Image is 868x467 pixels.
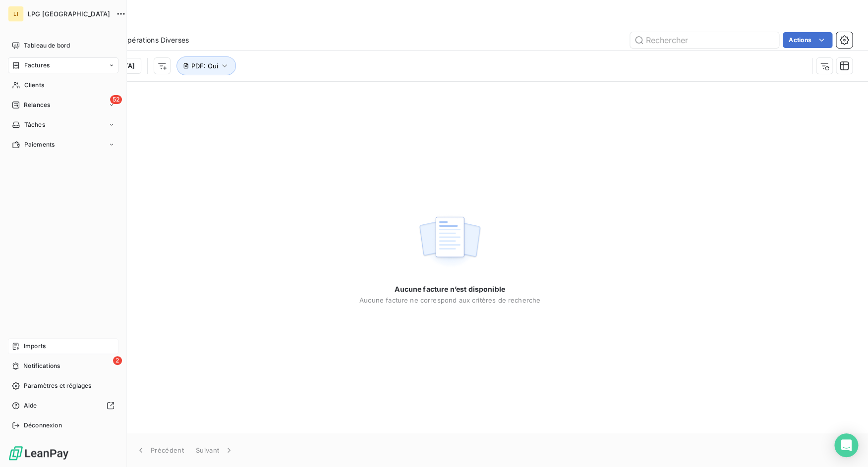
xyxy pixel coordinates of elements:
[8,398,118,414] a: Aide
[834,433,858,457] div: Open Intercom Messenger
[8,445,69,461] img: Logo LeanPay
[24,401,37,410] span: Aide
[130,440,190,461] button: Précédent
[190,440,240,461] button: Suivant
[191,62,218,70] span: PDF : Oui
[176,56,236,75] button: PDF: Oui
[630,32,779,48] input: Rechercher
[24,421,62,430] span: Déconnexion
[24,81,44,90] span: Clients
[418,211,481,272] img: empty state
[8,6,24,22] div: LI
[23,362,60,370] span: Notifications
[783,32,832,48] button: Actions
[359,296,540,304] span: Aucune facture ne correspond aux critères de recherche
[24,381,91,390] span: Paramètres et réglages
[24,140,55,149] span: Paiements
[24,120,45,129] span: Tâches
[395,284,505,294] span: Aucune facture n’est disponible
[122,35,189,45] span: Opérations Diverses
[113,356,122,365] span: 2
[24,101,50,109] span: Relances
[28,10,110,18] span: LPG [GEOGRAPHIC_DATA]
[24,61,50,70] span: Factures
[110,95,122,104] span: 52
[24,342,46,351] span: Imports
[24,41,70,50] span: Tableau de bord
